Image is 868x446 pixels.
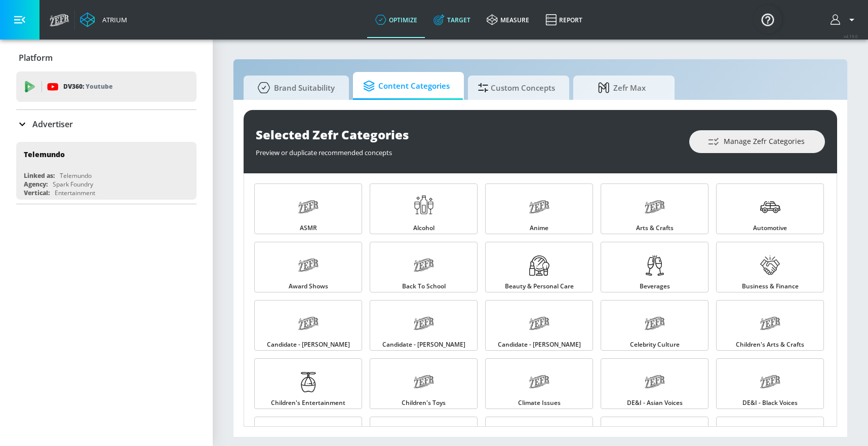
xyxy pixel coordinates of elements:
span: DE&I - Asian Voices [627,400,683,406]
a: Target [425,2,479,38]
a: Anime [485,183,593,234]
div: TelemundoLinked as:TelemundoAgency:Spark FoundryVertical:Entertainment [16,142,196,200]
a: Beverages [601,242,708,292]
a: Celebrity Culture [601,300,708,351]
div: Selected Zefr Categories [256,126,679,143]
button: Open Resource Center [754,5,782,33]
a: Report [537,2,590,38]
a: Beauty & Personal Care [485,242,593,292]
a: Business & Finance [716,242,824,292]
a: Candidate - [PERSON_NAME] [370,300,478,351]
span: Custom Concepts [478,76,555,100]
span: Climate Issues [518,400,561,406]
p: DV360: [63,81,112,92]
a: Climate Issues [485,358,593,409]
span: Arts & Crafts [636,225,674,231]
span: Candidate - [PERSON_NAME] [382,342,465,348]
div: Vertical: [24,189,50,197]
a: Automotive [716,183,824,234]
p: Platform [19,52,53,63]
a: Children's Arts & Crafts [716,300,824,351]
a: ASMR [254,183,362,234]
a: Candidate - [PERSON_NAME] [485,300,593,351]
div: DV360: Youtube [16,71,196,102]
span: Candidate - [PERSON_NAME] [498,342,581,348]
div: Linked as: [24,171,55,180]
a: Arts & Crafts [601,183,708,234]
a: measure [479,2,537,38]
span: Award Shows [289,283,328,289]
button: Manage Zefr Categories [689,130,825,153]
a: Alcohol [370,183,478,234]
span: Content Categories [363,74,450,98]
span: Celebrity Culture [630,342,680,348]
span: Children's Entertainment [271,400,345,406]
span: v 4.19.0 [844,33,858,39]
span: Back to School [402,283,446,289]
div: Entertainment [55,189,95,197]
div: Spark Foundry [53,180,93,189]
span: Zefr Max [583,76,660,100]
div: Telemundo [60,171,92,180]
a: Children's Entertainment [254,358,362,409]
p: Advertiser [32,119,73,130]
div: Telemundo [24,150,65,159]
div: Atrium [98,15,127,24]
a: Candidate - [PERSON_NAME] [254,300,362,351]
span: Anime [530,225,548,231]
a: DE&I - Asian Voices [601,358,708,409]
a: optimize [367,2,425,38]
div: Platform [16,44,196,72]
span: Manage Zefr Categories [709,135,805,148]
span: DE&I - Black Voices [742,400,798,406]
a: Atrium [80,12,127,27]
p: Youtube [86,81,112,92]
span: Beverages [640,283,670,289]
span: Children's Arts & Crafts [736,342,804,348]
span: Beauty & Personal Care [505,283,574,289]
span: ASMR [300,225,317,231]
span: Alcohol [413,225,435,231]
div: Agency: [24,180,48,189]
span: Business & Finance [742,283,799,289]
div: Preview or duplicate recommended concepts [256,143,679,157]
div: Advertiser [16,110,196,138]
span: Brand Suitability [254,76,335,100]
a: Award Shows [254,242,362,292]
a: Back to School [370,242,478,292]
span: Children's Toys [402,400,446,406]
a: DE&I - Black Voices [716,358,824,409]
span: Candidate - [PERSON_NAME] [267,342,350,348]
span: Automotive [753,225,787,231]
a: Children's Toys [370,358,478,409]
